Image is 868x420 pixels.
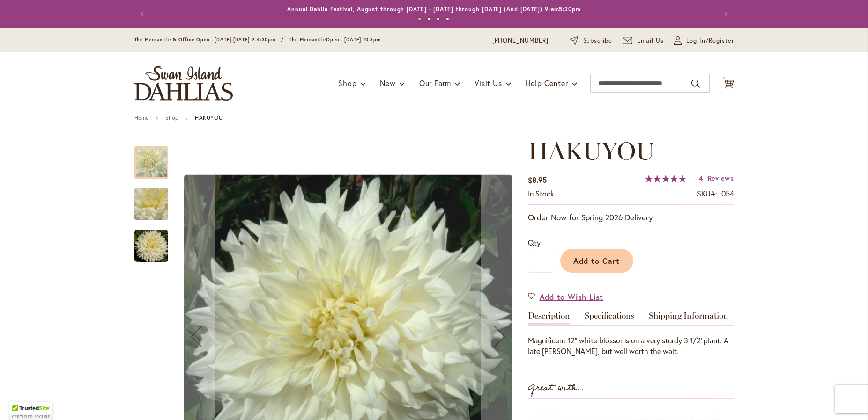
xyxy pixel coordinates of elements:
[134,179,168,230] img: Hakuyou
[528,291,604,302] a: Add to Wish List
[528,238,541,247] span: Qty
[419,78,451,88] span: Our Farm
[165,114,178,121] a: Shop
[528,175,547,185] span: $8.95
[528,311,570,325] a: Description
[528,380,588,396] strong: Great with...
[418,17,421,21] button: 1 of 4
[7,387,33,413] iframe: Launch Accessibility Center
[446,17,449,21] button: 4 of 4
[475,78,502,88] span: Visit Us
[134,220,168,262] div: Hakuyou
[637,36,664,45] span: Email Us
[585,311,634,325] a: Specifications
[528,188,554,198] span: In stock
[645,175,686,182] div: 98%
[528,311,734,357] div: Detailed Product Info
[427,17,430,21] button: 2 of 4
[674,36,734,45] a: Log In/Register
[573,256,620,266] span: Add to Cart
[540,291,604,302] span: Add to Wish List
[649,311,728,325] a: Shipping Information
[570,36,612,45] a: Subscribe
[528,212,734,223] p: Order Now for Spring 2026 Delivery
[528,188,554,199] div: Availability
[560,249,633,273] button: Add to Cart
[721,188,734,199] div: 054
[437,17,440,21] button: 3 of 4
[380,78,395,88] span: New
[699,174,734,182] a: 4 Reviews
[134,137,178,179] div: Hakuyou
[699,174,703,182] span: 4
[326,36,381,43] span: Open - [DATE] 10-3pm
[134,179,178,220] div: Hakuyou
[697,188,717,198] strong: SKU
[528,136,655,166] span: HAKUYOU
[134,36,326,43] span: The Mercantile & Office Open - [DATE]-[DATE] 9-4:30pm / The Mercantile
[134,5,153,23] button: Previous
[338,78,356,88] span: Shop
[715,5,734,23] button: Next
[134,114,149,121] a: Home
[528,335,734,357] div: Magnificent 12" white blossoms on a very sturdy 3 1/2' plant. A late [PERSON_NAME], but well wort...
[686,36,734,45] span: Log In/Register
[287,6,581,13] a: Annual Dahlia Festival, August through [DATE] - [DATE] through [DATE] (And [DATE]) 9-am5:30pm
[195,114,223,121] strong: HAKUYOU
[134,229,168,263] img: Hakuyou
[526,78,568,88] span: Help Center
[583,36,613,45] span: Subscribe
[492,36,549,45] a: [PHONE_NUMBER]
[708,174,734,182] span: Reviews
[134,66,233,101] a: store logo
[623,36,664,45] a: Email Us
